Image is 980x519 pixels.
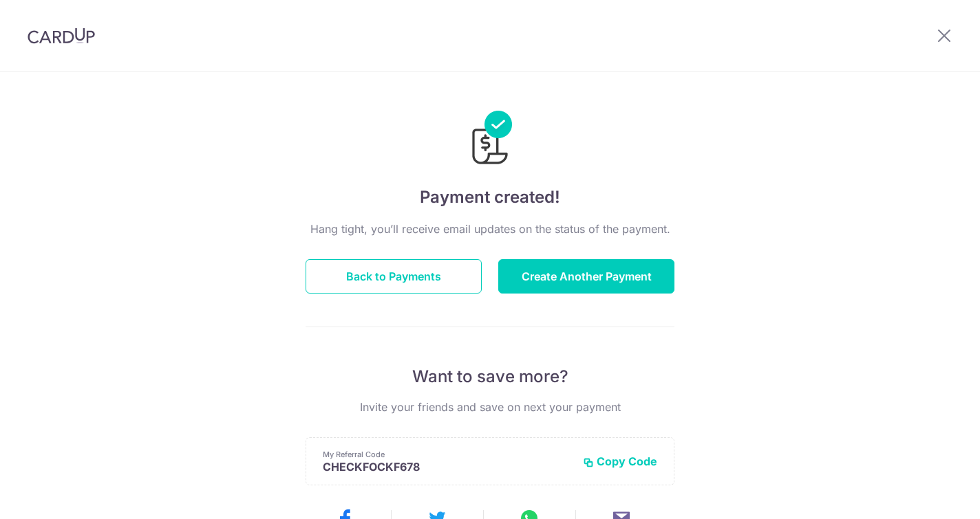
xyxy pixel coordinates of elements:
[306,185,674,210] h4: Payment created!
[28,27,95,44] img: CardUp
[306,259,482,294] button: Back to Payments
[306,366,674,388] p: Want to save more?
[306,221,674,237] p: Hang tight, you’ll receive email updates on the status of the payment.
[498,259,674,294] button: Create Another Payment
[583,454,657,468] button: Copy Code
[323,460,572,474] p: CHECKFOCKF678
[323,449,572,460] p: My Referral Code
[306,399,674,415] p: Invite your friends and save on next your payment
[468,111,512,168] img: Payments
